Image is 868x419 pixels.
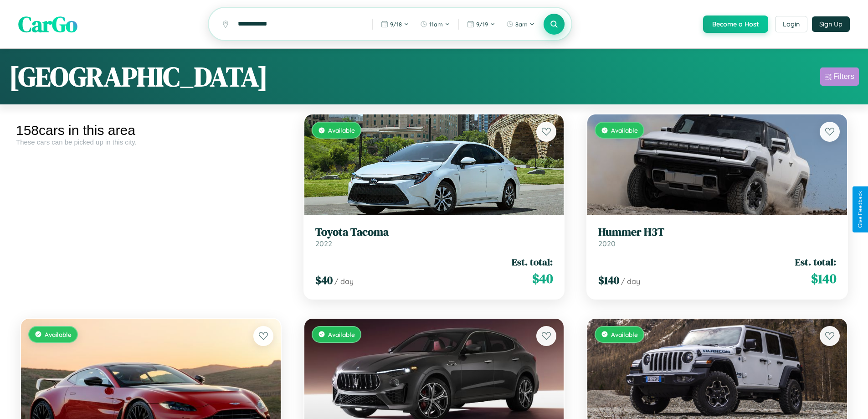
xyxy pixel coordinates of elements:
button: 9/18 [376,17,414,31]
span: Available [328,331,355,338]
button: 9/19 [462,17,500,31]
button: Login [775,16,807,32]
div: 158 cars in this area [16,123,286,138]
span: Est. total: [795,255,836,269]
span: $ 40 [315,273,333,288]
button: Sign Up [812,16,850,32]
span: 9 / 19 [476,21,488,28]
span: $ 140 [811,269,836,288]
button: Filters [820,67,859,86]
h1: [GEOGRAPHIC_DATA] [9,58,268,95]
span: 2022 [315,239,332,248]
span: 9 / 18 [390,21,402,28]
span: Available [328,126,355,134]
span: Available [611,331,638,338]
span: $ 140 [598,273,619,288]
h3: Hummer H3T [598,226,836,239]
div: These cars can be picked up in this city. [16,138,286,146]
span: 2020 [598,239,616,248]
button: Become a Host [703,16,768,33]
h3: Toyota Tacoma [315,226,553,239]
a: Hummer H3T2020 [598,226,836,248]
div: Give Feedback [857,191,863,228]
span: 11am [429,21,443,28]
span: Available [611,126,638,134]
span: / day [621,277,640,286]
span: Est. total: [512,255,553,269]
a: Toyota Tacoma2022 [315,226,553,248]
div: Filters [833,72,854,81]
span: 8am [515,21,528,28]
span: Available [45,331,72,338]
span: / day [334,277,354,286]
span: $ 40 [532,269,553,288]
span: CarGo [18,9,77,39]
button: 8am [502,17,539,31]
button: 11am [416,17,455,31]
